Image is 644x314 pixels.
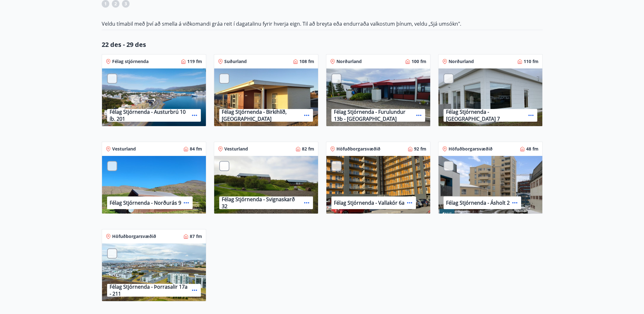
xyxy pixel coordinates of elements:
[190,233,202,240] p: 87 fm
[102,156,206,214] img: Paella dish
[414,146,426,152] p: 92 fm
[336,146,380,152] p: Höfuðborgarsvæðið
[334,108,414,122] p: Félag Stjórnenda - Furulundur 13b - [GEOGRAPHIC_DATA]
[222,108,302,122] p: Félag Stjórnenda - Birkihlíð, [GEOGRAPHIC_DATA]
[326,156,430,214] img: Paella dish
[190,146,202,152] p: 84 fm
[104,1,107,7] span: 1
[449,58,474,65] p: Norðurland
[102,243,206,302] img: Paella dish
[112,146,136,152] p: Vesturland
[110,108,189,122] p: Félag Stjórnenda - Austurbrú 10 íb. 201
[446,108,526,122] p: Félag Stjórnenda - [GEOGRAPHIC_DATA] 7
[112,58,149,65] p: Félag stjórnenda
[214,68,318,127] img: Paella dish
[438,68,542,127] img: Paella dish
[526,146,539,152] p: 48 fm
[224,146,248,152] p: Vesturland
[438,156,542,214] img: Paella dish
[102,40,543,49] p: 22 des - 29 des
[214,156,318,214] img: Paella dish
[449,146,493,152] p: Höfuðborgarsvæðið
[124,1,127,7] span: 3
[446,199,510,206] p: Félag Stjórnenda - Ásholt 2
[336,58,362,65] p: Norðurland
[112,233,156,240] p: Höfuðborgarsvæðið
[110,283,189,297] p: Félag Stjórnenda - Þorrasalir 17a - 211
[187,58,202,65] p: 119 fm
[114,1,117,7] span: 2
[326,68,430,127] img: Paella dish
[222,196,302,210] p: Félag Stjórnenda - Svignaskarð 32
[302,146,314,152] p: 82 fm
[334,199,405,206] p: Félag Stjórnenda - Vallakór 6a
[102,68,206,127] img: Paella dish
[411,58,426,65] p: 100 fm
[110,199,181,206] p: Félag Stjórnenda - Norðurás 9
[299,58,314,65] p: 108 fm
[102,20,543,27] p: Veldu tímabil með því að smella á viðkomandi gráa reit í dagatalinu fyrir hverja eign. Til að bre...
[224,58,247,65] p: Suðurland
[524,58,539,65] p: 110 fm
